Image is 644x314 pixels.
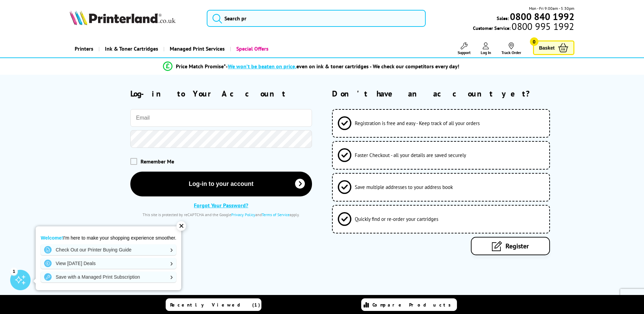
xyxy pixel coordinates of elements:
[228,63,296,70] span: We won’t be beaten on price,
[54,60,569,72] li: modal_Promise
[533,40,574,55] a: Basket 0
[70,10,198,27] a: Printerland Logo
[230,40,274,57] a: Special Offers
[361,298,457,311] a: Compare Products
[505,242,529,250] span: Register
[355,216,438,222] span: Quickly find or re-order your cartridges
[130,109,312,127] input: Email
[458,50,471,55] span: Support
[481,50,491,55] span: Log In
[262,212,290,217] a: Terms of Service
[207,10,426,27] input: Search pr
[163,40,230,57] a: Managed Print Services
[530,37,538,46] span: 0
[70,10,176,25] img: Printerland Logo
[41,244,176,255] a: Check Out our Printer Buying Guide
[41,235,63,241] strong: Welcome!
[194,202,248,209] a: Forgot Your Password?
[458,42,471,55] a: Support
[481,42,491,55] a: Log In
[166,298,261,311] a: Recently Viewed (1)
[105,40,158,57] span: Ink & Toner Cartridges
[98,40,163,57] a: Ink & Toner Cartridges
[41,235,176,241] p: I'm here to make your shopping experience smoother.
[141,158,174,165] span: Remember Me
[372,302,455,308] span: Compare Products
[511,23,574,30] span: 0800 995 1992
[332,88,574,99] h2: Don't have an account yet?
[130,212,312,217] div: This site is protected by reCAPTCHA and the Google and apply.
[226,63,459,70] div: - even on ink & toner cartridges - We check our competitors every day!
[177,221,186,231] div: ✕
[355,184,453,190] span: Save multiple addresses to your address book
[41,258,176,269] a: View [DATE] Deals
[231,212,255,217] a: Privacy Policy
[471,237,550,255] a: Register
[355,152,466,158] span: Faster Checkout - all your details are saved securely
[170,302,260,308] span: Recently Viewed (1)
[539,43,555,52] span: Basket
[497,15,509,21] span: Sales:
[130,88,312,99] h2: Log-in to Your Account
[509,13,574,20] a: 0800 840 1992
[70,40,98,57] a: Printers
[473,23,574,31] span: Customer Service:
[10,267,18,275] div: 1
[529,5,574,12] span: Mon - Fri 9:00am - 5:30pm
[130,172,312,196] button: Log-in to your account
[510,10,574,23] b: 0800 840 1992
[355,120,480,126] span: Registration is free and easy - Keep track of all your orders
[176,63,226,70] span: Price Match Promise*
[501,42,521,55] a: Track Order
[41,272,176,282] a: Save with a Managed Print Subscription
